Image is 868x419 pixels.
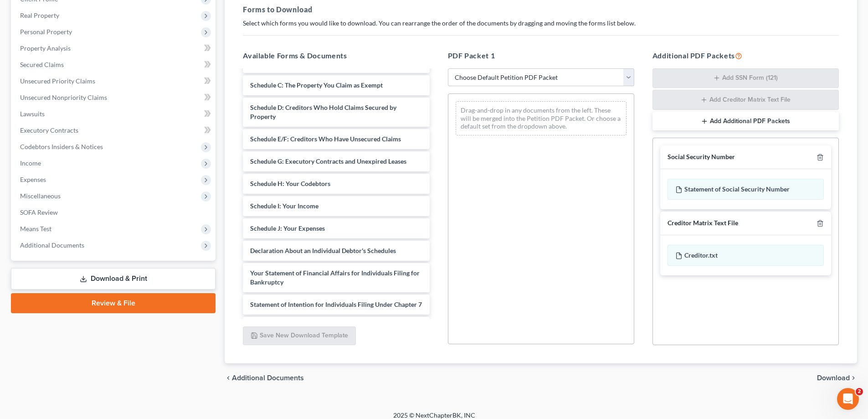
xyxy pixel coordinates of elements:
button: Add Creditor Matrix Text File [652,90,839,110]
a: Review & File [11,293,216,313]
a: Download & Print [11,268,216,290]
div: Creditor.txt [668,245,824,266]
span: Schedule G: Executory Contracts and Unexpired Leases [250,157,406,165]
span: Property Analysis [20,44,71,52]
a: Secured Claims [13,57,216,73]
span: Additional Documents [232,374,304,382]
i: chevron_right [850,374,857,382]
span: Expenses [20,176,46,183]
span: Miscellaneous [20,192,61,200]
span: Additional Documents [20,241,84,249]
span: Income [20,159,41,167]
a: SOFA Review [13,204,216,221]
span: Schedule E/F: Creditors Who Have Unsecured Claims [250,135,401,143]
div: Drag-and-drop in any documents from the left. These will be merged into the Petition PDF Packet. ... [456,101,627,135]
span: Declaration About an Individual Debtor's Schedules [250,247,396,254]
button: Download chevron_right [817,374,857,382]
span: Personal Property [20,28,72,36]
span: Secured Claims [20,61,64,68]
a: Property Analysis [13,40,216,57]
a: Unsecured Nonpriority Claims [13,89,216,106]
span: Means Test [20,225,51,233]
p: Select which forms you would like to download. You can rearrange the order of the documents by dr... [243,19,839,28]
span: Lawsuits [20,110,45,118]
a: Lawsuits [13,106,216,122]
span: Statement of Intention for Individuals Filing Under Chapter 7 [250,300,422,308]
span: Unsecured Priority Claims [20,77,95,85]
h5: Available Forms & Documents [243,50,429,61]
span: Schedule J: Your Expenses [250,224,325,232]
iframe: Intercom live chat [837,388,859,410]
a: Unsecured Priority Claims [13,73,216,89]
span: Schedule D: Creditors Who Hold Claims Secured by Property [250,103,396,120]
span: Schedule H: Your Codebtors [250,180,330,187]
h5: Additional PDF Packets [652,50,839,61]
h5: PDF Packet 1 [448,50,634,61]
span: Download [817,374,850,382]
button: Add Additional PDF Packets [652,112,839,131]
span: Codebtors Insiders & Notices [20,143,103,150]
a: Executory Contracts [13,122,216,139]
button: Add SSN Form (121) [652,68,839,88]
button: Save New Download Template [243,326,356,346]
span: Schedule C: The Property You Claim as Exempt [250,81,383,89]
span: SOFA Review [20,208,58,216]
span: 2 [856,388,863,395]
h5: Forms to Download [243,4,839,15]
span: Unsecured Nonpriority Claims [20,93,107,101]
a: chevron_left Additional Documents [225,374,304,382]
span: Your Statement of Financial Affairs for Individuals Filing for Bankruptcy [250,269,420,286]
span: Executory Contracts [20,126,78,134]
span: Schedule I: Your Income [250,202,318,210]
div: Social Security Number [668,153,735,161]
div: Statement of Social Security Number [668,179,824,200]
i: chevron_left [225,374,232,382]
span: Real Property [20,11,59,19]
div: Creditor Matrix Text File [668,219,738,228]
